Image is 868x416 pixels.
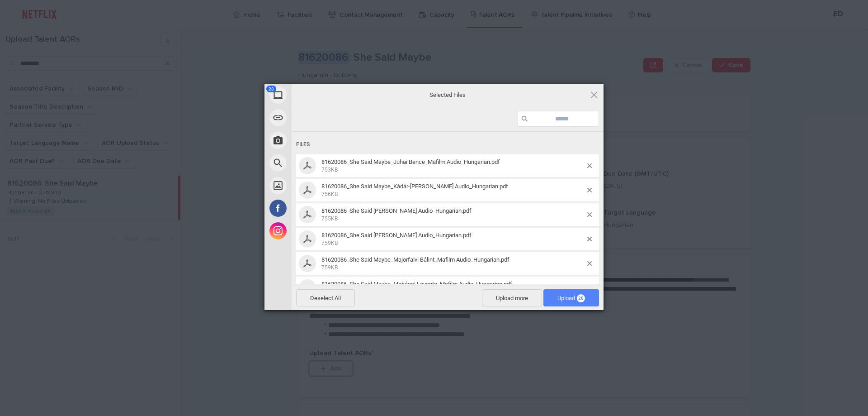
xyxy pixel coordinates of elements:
span: 755KB [321,215,338,222]
span: Upload [557,295,585,301]
span: Click here or hit ESC to close picker [589,90,599,100]
div: My Device [264,84,373,106]
span: 753KB [321,167,338,173]
div: Web Search [264,152,373,174]
span: 81620086_She Said Maybe_Kovács Nóra_Mafilm Audio_Hungarian.pdf [319,232,587,247]
div: Facebook [264,197,373,220]
div: Take Photo [264,129,373,152]
span: Deselect All [296,289,355,306]
span: 81620086_She Said Maybe_Mohácsi Levente_Mafilm Audio_Hungarian.pdf [321,281,512,287]
span: 756KB [321,191,338,197]
span: Upload [543,289,599,306]
span: Upload more [482,289,542,306]
span: 81620086_She Said Maybe_Majorfalvi Bálint_Mafilm Audio_Hungarian.pdf [319,256,587,271]
span: 81620086_She Said Maybe_Mohácsi Levente_Mafilm Audio_Hungarian.pdf [319,281,587,296]
span: 81620086_She Said [PERSON_NAME] Audio_Hungarian.pdf [321,207,472,214]
span: Selected Files [357,91,538,99]
span: 81620086_She Said Maybe_Majorfalvi Bálint_Mafilm Audio_Hungarian.pdf [321,256,509,263]
span: 759KB [321,240,338,246]
span: 81620086_She Said Maybe_Kádár-Szabó Bence_Mafilm Audio_Hungarian.pdf [319,183,587,198]
div: Link (URL) [264,106,373,129]
span: 28 [577,294,585,302]
span: 759KB [321,264,338,271]
span: 28 [266,86,276,92]
div: Files [296,136,599,153]
span: 81620086_She Said Maybe_Juhai Bence_Mafilm Audio_Hungarian.pdf [321,158,500,165]
span: 81620086_She Said Maybe_Karácsonyi Zoltán_Mafilm Audio_Hungarian.pdf [319,207,587,222]
span: 81620086_She Said Maybe_Kádár-[PERSON_NAME] Audio_Hungarian.pdf [321,183,508,190]
span: 81620086_She Said Maybe_Juhai Bence_Mafilm Audio_Hungarian.pdf [319,158,587,173]
div: Instagram [264,220,373,242]
div: Unsplash [264,174,373,197]
span: 81620086_She Said [PERSON_NAME] Audio_Hungarian.pdf [321,232,472,239]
